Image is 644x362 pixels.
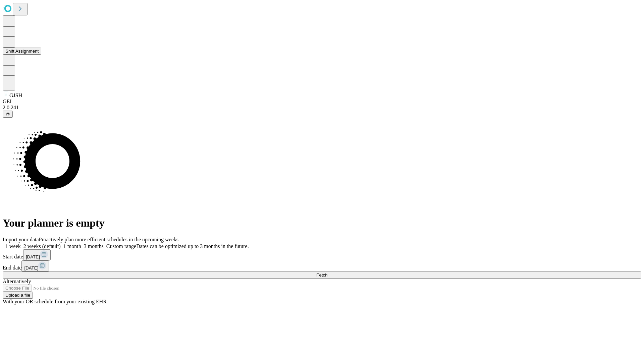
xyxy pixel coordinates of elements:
[23,243,61,249] span: 2 weeks (default)
[3,48,41,55] button: Shift Assignment
[39,237,180,242] span: Proactively plan more efficient schedules in the upcoming weeks.
[24,265,38,270] span: [DATE]
[3,217,641,229] h1: Your planner is empty
[106,243,136,249] span: Custom range
[84,243,104,249] span: 3 months
[3,279,31,284] span: Alternatively
[3,99,641,105] div: GEI
[26,254,40,259] span: [DATE]
[316,273,327,278] span: Fetch
[3,237,39,242] span: Import your data
[21,260,49,271] button: [DATE]
[3,271,641,279] button: Fetch
[3,260,641,271] div: End date
[23,249,51,260] button: [DATE]
[3,249,641,260] div: Start date
[5,243,21,249] span: 1 week
[63,243,81,249] span: 1 month
[3,111,13,118] button: @
[9,93,22,98] span: GJSH
[136,243,249,249] span: Dates can be optimized up to 3 months in the future.
[3,299,107,304] span: With your OR schedule from your existing EHR
[5,112,10,117] span: @
[3,292,33,299] button: Upload a file
[3,105,641,111] div: 2.0.241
